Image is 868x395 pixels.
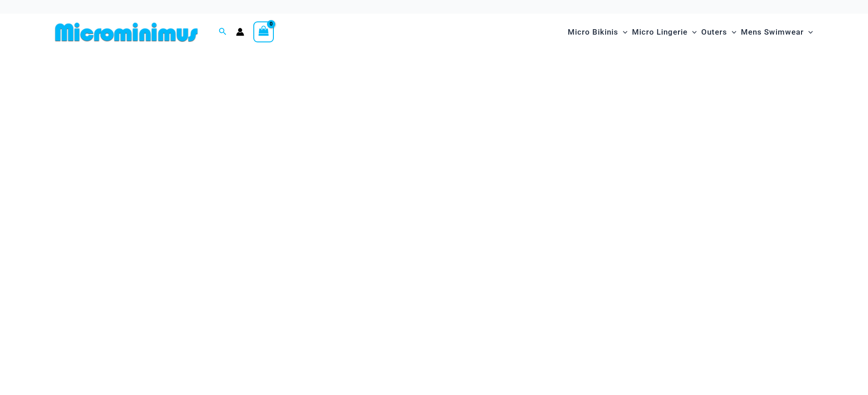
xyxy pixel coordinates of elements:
nav: Site Navigation [564,17,817,47]
a: Mens SwimwearMenu ToggleMenu Toggle [739,18,815,46]
span: Menu Toggle [688,21,697,44]
span: Menu Toggle [804,21,813,44]
a: Micro BikinisMenu ToggleMenu Toggle [565,18,630,46]
span: Micro Lingerie [632,21,688,44]
span: Menu Toggle [727,21,736,44]
a: OutersMenu ToggleMenu Toggle [699,18,739,46]
span: Mens Swimwear [741,21,804,44]
a: View Shopping Cart, empty [253,21,274,42]
span: Micro Bikinis [568,21,618,44]
a: Micro LingerieMenu ToggleMenu Toggle [630,18,699,46]
span: Outers [701,21,727,44]
span: Menu Toggle [618,21,627,44]
a: Search icon link [219,26,227,38]
img: MM SHOP LOGO FLAT [51,22,201,42]
a: Account icon link [236,28,244,36]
